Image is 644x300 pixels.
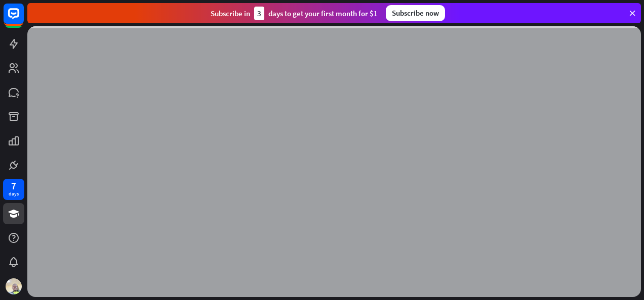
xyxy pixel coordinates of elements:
[254,7,264,20] div: 3
[11,181,16,190] div: 7
[386,5,445,21] div: Subscribe now
[3,179,24,200] a: 7 days
[211,7,378,20] div: Subscribe in days to get your first month for $1
[9,190,19,197] div: days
